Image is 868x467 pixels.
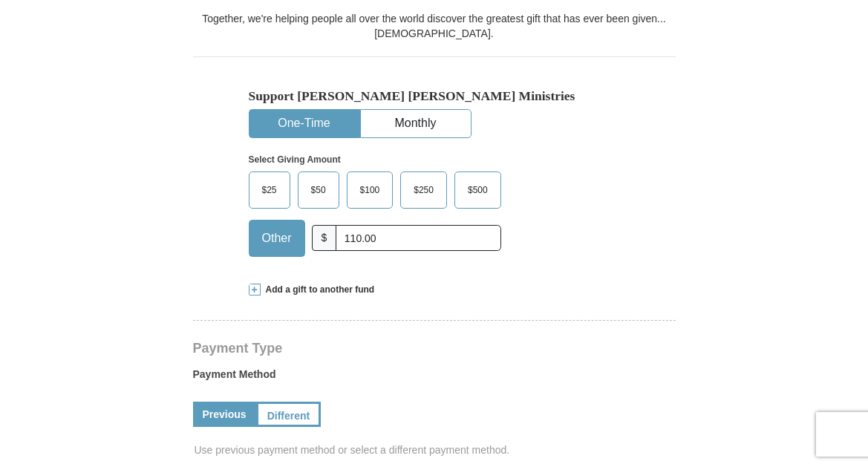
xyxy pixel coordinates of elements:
button: Monthly [361,110,471,137]
input: Other Amount [336,225,500,251]
a: Different [256,402,322,427]
h5: Support [PERSON_NAME] [PERSON_NAME] Ministries [249,88,620,104]
span: Add a gift to another fund [261,284,375,296]
div: Together, we're helping people all over the world discover the greatest gift that has ever been g... [193,11,676,41]
h4: Payment Type [193,342,676,354]
button: One-Time [249,110,359,137]
span: $100 [353,179,388,201]
span: Other [255,227,299,249]
a: Previous [193,402,256,427]
span: $25 [255,179,284,201]
span: $500 [460,179,495,201]
span: $50 [304,179,333,201]
strong: Select Giving Amount [249,154,341,165]
span: Use previous payment method or select a different payment method. [195,442,677,457]
label: Payment Method [193,367,676,389]
span: $ [312,225,337,251]
span: $250 [406,179,441,201]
